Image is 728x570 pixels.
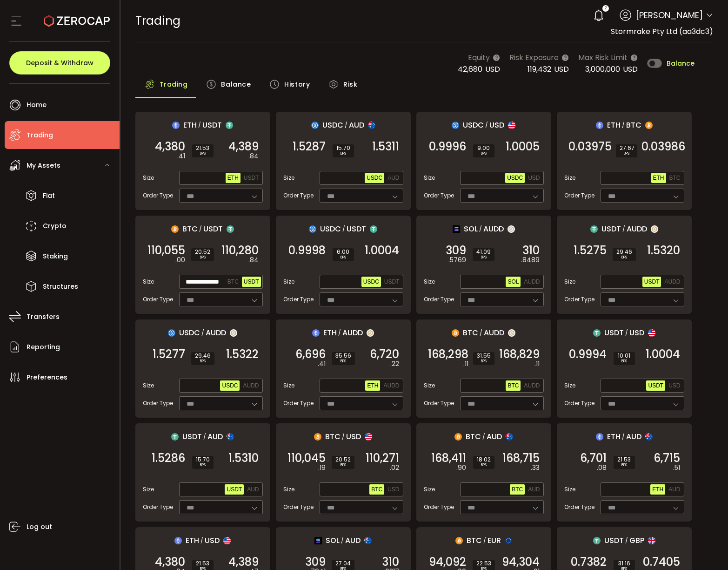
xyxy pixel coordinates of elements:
span: USD [629,327,644,339]
span: 110,055 [147,246,185,255]
span: Risk Exposure [509,52,559,63]
span: 0.03986 [641,142,685,151]
span: BTC [463,327,478,339]
button: BTC [668,173,682,183]
img: btc_portfolio.svg [645,122,653,129]
span: Balance [221,75,251,94]
img: aud_portfolio.svg [227,433,234,441]
span: USD [387,486,399,493]
em: / [200,536,203,545]
button: ETH [226,173,240,183]
span: Size [283,278,294,286]
img: eth_portfolio.svg [312,329,320,337]
button: USDT [242,173,261,183]
span: 1.5322 [226,350,259,359]
button: BTC [506,380,521,391]
span: ETH [367,382,378,389]
span: 1.5277 [153,350,185,359]
span: 1.5286 [152,454,185,463]
i: BPS [617,359,631,364]
span: Size [424,278,435,286]
span: 119,432 [528,64,551,75]
em: .33 [531,463,540,473]
em: .51 [673,463,680,473]
span: BTC [512,486,523,493]
span: USDT [244,175,259,181]
img: usd_portfolio.svg [365,433,372,441]
i: BPS [477,359,491,364]
span: 0.03975 [568,142,612,151]
i: BPS [335,359,351,364]
span: USDT [604,327,624,339]
span: Order Type [143,399,173,407]
span: Size [143,174,154,182]
span: History [284,75,310,94]
span: 6,696 [295,350,326,359]
span: USDT [648,382,663,389]
span: 4,380 [155,142,185,151]
img: usd_portfolio.svg [508,122,515,129]
span: Size [283,381,294,390]
i: BPS [476,255,491,260]
span: ETH [323,327,337,339]
span: USDT [601,223,621,235]
em: / [201,329,204,337]
span: Order Type [283,503,314,511]
span: USDT [182,431,202,442]
em: / [342,225,345,233]
button: AUD [245,484,260,495]
span: 1.0005 [506,142,540,151]
button: USDC [361,277,381,287]
i: BPS [617,462,631,468]
span: 29.46 [616,249,632,255]
span: BTC [467,535,482,546]
span: USD [346,431,361,442]
em: / [203,433,206,441]
img: sol_portfolio.png [314,537,322,544]
span: Balance [667,60,695,67]
span: 3,000,000 [585,64,620,75]
span: Size [424,381,435,390]
span: AUDD [524,382,540,389]
span: USDC [363,278,379,285]
span: BTC [669,175,681,181]
em: .41 [177,151,185,161]
span: Preferences [27,371,67,384]
i: BPS [196,151,210,156]
button: Deposit & Withdraw [9,51,110,75]
img: usdt_portfolio.svg [227,225,234,233]
span: 10.01 [617,353,631,359]
span: AUD [247,486,259,493]
em: .22 [390,359,399,369]
em: / [622,121,625,129]
img: usdt_portfolio.svg [370,225,377,233]
span: AUDD [627,223,647,235]
span: USD [205,535,220,546]
button: USD [386,484,401,495]
span: Risk [343,75,357,94]
span: USDT [227,486,242,493]
span: [PERSON_NAME] [636,9,703,21]
button: AUDD [381,380,401,391]
span: BTC [227,278,239,285]
button: USDC [505,173,525,183]
span: 1.5287 [293,142,326,151]
span: BTC [371,486,382,493]
span: USD [668,382,680,389]
span: Size [143,278,154,286]
span: Order Type [143,191,173,200]
span: Order Type [283,295,314,304]
span: 0.9996 [429,142,466,151]
button: ETH [365,380,380,391]
button: USD [526,173,541,183]
em: .8489 [521,255,540,265]
img: usdt_portfolio.svg [593,329,601,337]
img: aud_portfolio.svg [645,433,653,441]
span: AUDD [342,327,363,339]
span: ETH [607,431,621,442]
em: / [485,121,488,129]
span: Home [27,98,47,112]
i: BPS [477,151,491,156]
span: 2 [605,5,607,12]
span: 6.00 [336,249,350,255]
